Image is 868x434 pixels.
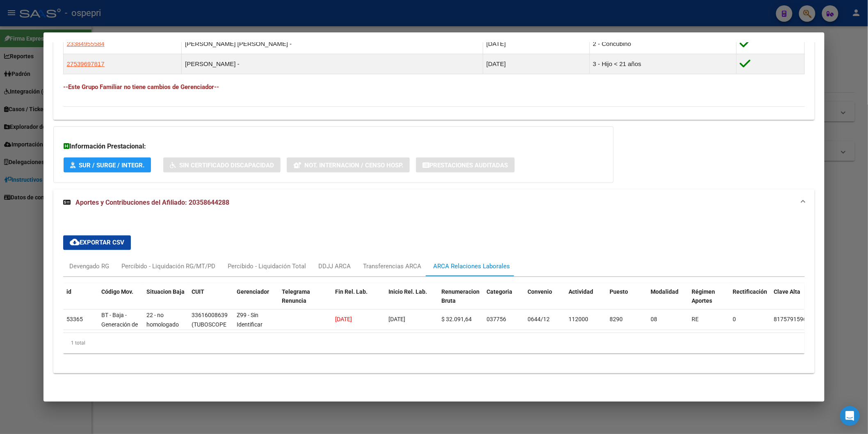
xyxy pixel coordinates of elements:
datatable-header-cell: Código Mov. [98,283,143,320]
div: Aportes y Contribuciones del Afiliado: 20358644288 [53,216,815,373]
h4: --Este Grupo Familiar no tiene cambios de Gerenciador-- [63,82,805,91]
datatable-header-cell: Clave Alta [771,283,853,320]
datatable-header-cell: Modalidad [648,283,689,320]
datatable-header-cell: CUIT [188,283,233,320]
span: 53365 [66,316,83,323]
div: 1 total [63,333,805,354]
td: [DATE] [483,54,589,74]
span: CUIT [192,289,204,295]
div: Percibido - Liquidación Total [228,262,306,271]
div: Transferencias ARCA [363,262,421,271]
span: Rectificación [733,289,767,295]
span: Sin Certificado Discapacidad [179,162,274,169]
datatable-header-cell: Puesto [607,283,648,320]
datatable-header-cell: Situacion Baja [143,283,188,320]
datatable-header-cell: Régimen Aportes [689,283,730,320]
span: Z99 - Sin Identificar [237,312,263,328]
span: Categoria [487,289,513,295]
datatable-header-cell: Categoria [484,283,525,320]
span: BT - Baja - Generación de Clave [101,312,138,338]
td: 2 - Concubino [589,34,736,54]
span: 22 - no homologado [146,312,179,328]
button: Exportar CSV [63,235,131,250]
datatable-header-cell: Gerenciador [233,283,279,320]
span: $ 32.091,64 [442,316,472,323]
datatable-header-cell: Telegrama Renuncia [279,283,332,320]
span: Aportes y Contribuciones del Afiliado: 20358644288 [75,199,229,206]
datatable-header-cell: id [63,283,98,320]
datatable-header-cell: Inicio Rel. Lab. [385,283,439,320]
div: 33616008639 [192,311,228,320]
datatable-header-cell: Rectificación [730,283,771,320]
div: ARCA Relaciones Laborales [434,262,510,271]
span: 8290 [610,316,623,323]
td: [PERSON_NAME] - [182,54,483,74]
td: [DATE] [483,34,589,54]
div: Open Intercom Messenger [840,406,860,426]
datatable-header-cell: Renumeracion Bruta [439,283,484,320]
span: Régimen Aportes [692,289,715,305]
span: [DATE] [335,316,352,323]
span: Modalidad [651,289,679,295]
mat-expansion-panel-header: Aportes y Contribuciones del Afiliado: 20358644288 [53,190,815,216]
button: SUR / SURGE / INTEGR. [64,158,151,173]
span: 81757915960013055795 [774,316,840,323]
button: Sin Certificado Discapacidad [163,158,281,173]
button: Prestaciones Auditadas [416,158,515,173]
span: 27539697817 [67,60,105,67]
div: Devengado RG [69,262,109,271]
span: RE [692,316,699,323]
mat-icon: cloud_download [70,238,80,247]
span: Código Mov. [101,289,133,295]
span: Renumeracion Bruta [442,289,480,305]
span: Puesto [610,289,628,295]
span: Exportar CSV [70,239,124,247]
span: Convenio [528,289,553,295]
span: [DATE] [388,316,405,323]
span: 112000 [569,316,589,323]
datatable-header-cell: Fin Rel. Lab. [332,283,385,320]
span: Actividad [569,289,594,295]
span: 037756 [487,316,507,323]
td: 3 - Hijo < 21 años [589,54,736,74]
span: (TUBOSCOPE VETCO DE ARGENTINA S A) [192,322,228,356]
datatable-header-cell: Convenio [525,283,566,320]
span: 0644/12 [528,316,550,323]
button: Not. Internacion / Censo Hosp. [287,158,410,173]
span: Clave Alta [774,289,801,295]
span: SUR / SURGE / INTEGR. [79,162,144,169]
span: Inicio Rel. Lab. [388,289,427,295]
datatable-header-cell: Actividad [566,283,607,320]
div: DDJJ ARCA [318,262,351,271]
span: Fin Rel. Lab. [335,289,368,295]
span: 23384955584 [67,40,105,47]
span: Telegrama Renuncia [282,289,310,305]
span: Prestaciones Auditadas [429,162,508,169]
span: 0 [733,316,736,323]
h3: Información Prestacional: [64,142,603,151]
div: Percibido - Liquidación RG/MT/PD [121,262,215,271]
span: id [66,289,71,295]
span: Gerenciador [237,289,269,295]
span: 08 [651,316,658,323]
span: Situacion Baja [146,289,185,295]
td: [PERSON_NAME] [PERSON_NAME] - [182,34,483,54]
span: Not. Internacion / Censo Hosp. [304,162,403,169]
